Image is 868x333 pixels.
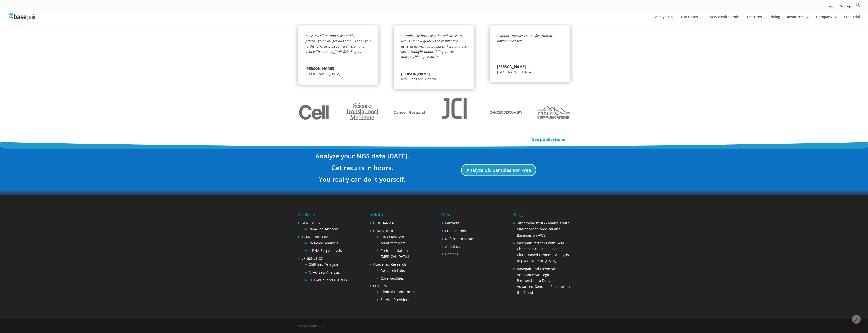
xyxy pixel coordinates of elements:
[710,15,740,24] a: AWS HealthOmics
[298,323,326,332] div: © Basepair 2025
[309,248,342,253] a: scRNA-Seq Analysis
[381,276,404,281] a: Core Facilities
[301,256,323,261] a: EPIGENETICS
[445,228,466,233] a: Publications
[309,227,339,231] a: DNA-Seq Analysis
[298,175,426,186] h3: You really can do it yourself.
[855,2,860,10] a: Search Icon Link
[9,13,36,20] img: Basepair
[381,248,409,259] a: Preimplantation [MEDICAL_DATA]
[681,15,703,24] a: Use Cases
[655,15,674,24] a: Analysis
[517,266,570,295] a: Basepair and Novocraft Announce Strategic Partnership to Deliver Advanced Genomic Pipelines in th...
[517,241,569,263] a: Basepair Partners with IWAI Chemicals to Bring Scalable, Cloud-Based Genomic Analysis to [GEOGRAP...
[381,289,415,294] a: Clinical Laboratories
[381,297,410,302] a: Service Providers
[370,211,426,220] h4: Solutions
[305,33,371,54] em: "Fast, excellent and reasonably priced...you CAN get all three!! Thank you to the folks at Basepa...
[381,235,406,245] a: Kit/Assay/Test Manufacturers
[771,297,862,327] iframe: Drift Widget Chat Controller
[381,268,405,273] a: Research Labs
[461,164,536,176] a: Analyze Six Samples For Free
[298,163,426,175] h3: Get results in hours.
[855,2,860,7] svg: Search
[309,262,339,267] a: ChIP-Seq Analysis
[298,151,426,163] h3: Analyze your NGS data [DATE].
[844,15,860,24] a: Free Trial
[787,15,809,24] a: Resources
[401,33,467,59] em: "I really like how easy the website is to use. And how quickly the results are generated, includi...
[309,278,350,282] a: CUT&RUN and CUT&TAG
[298,211,350,220] h4: Analysis
[309,270,340,275] a: ATAC-Seq Analysis
[517,221,570,238] a: Streamline mNGS analysis with Micronbrane Medical and Basepair on AWS
[497,70,532,74] span: [GEOGRAPHIC_DATA]
[827,5,835,10] a: Login
[301,235,334,239] a: TRANSCRIPTOMICS
[373,283,387,288] a: OTHERS
[445,221,459,225] a: Partners
[747,15,762,24] a: Features
[445,244,460,249] a: About us
[497,64,563,69] span: [PERSON_NAME]
[309,241,338,245] a: RNA-Seq Analysis
[305,71,341,76] span: [GEOGRAPHIC_DATA]
[373,262,406,267] a: Academic Research
[513,211,570,220] h4: Blog
[401,71,467,76] span: [PERSON_NAME]
[532,137,570,142] a: See publications →
[373,228,396,233] a: DIAGNOSTICS
[840,5,851,10] a: Sign up
[445,252,458,256] a: Careers
[305,66,371,71] span: [PERSON_NAME]
[373,221,394,225] a: BIOPHARMA
[301,221,320,225] a: GENOMICS
[768,15,780,24] a: Pricing
[497,33,554,43] em: "Support answers come fast and are always precise!"
[401,77,436,81] span: NYU Langone Health
[816,15,837,24] a: Company
[442,211,474,220] h4: Misc
[445,236,474,241] a: Referral program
